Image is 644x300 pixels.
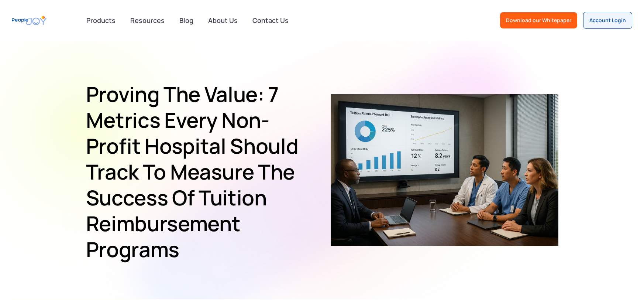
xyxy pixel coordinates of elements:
a: Download our Whitepaper [500,12,577,28]
div: Download our Whitepaper [506,17,571,24]
div: Account Login [589,17,626,24]
h1: Proving the Value: 7 Metrics Every Non-Profit Hospital Should Track to Measure the Success of Tui... [86,81,309,262]
a: home [12,12,47,29]
img: Diverse hospital leaders review tuition reimbursement ROI and employee retention metrics on a lar... [331,41,558,299]
div: Products [82,13,120,28]
a: Resources [126,12,169,28]
a: Contact Us [248,12,293,28]
a: Account Login [583,12,632,29]
a: Blog [175,12,198,28]
a: About Us [204,12,242,28]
